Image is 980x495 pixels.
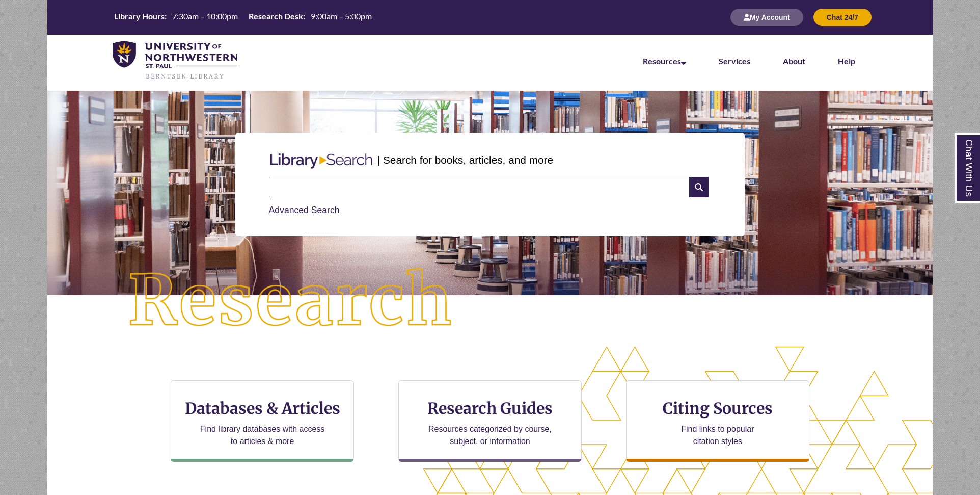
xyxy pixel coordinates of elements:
[244,11,307,22] th: Research Desk:
[730,9,803,26] button: My Account
[110,11,376,24] a: Hours Today
[783,56,805,66] a: About
[656,399,780,418] h3: Citing Sources
[196,423,329,448] p: Find library databases with access to articles & more
[377,152,553,168] p: | Search for books, articles, and more
[643,56,686,66] a: Resources
[407,399,573,418] h3: Research Guides
[269,205,340,215] a: Advanced Search
[719,56,750,66] a: Services
[813,9,872,26] button: Chat 24/7
[813,13,872,21] a: Chat 24/7
[172,11,238,21] span: 7:30am – 10:00pm
[265,149,377,173] img: Libary Search
[626,380,809,462] a: Citing Sources Find links to popular citation styles
[838,56,855,66] a: Help
[179,399,345,418] h3: Databases & Articles
[398,380,582,462] a: Research Guides Resources categorized by course, subject, or information
[668,423,767,448] p: Find links to popular citation styles
[113,41,237,81] img: UNWSP Library Logo
[311,11,372,21] span: 9:00am – 5:00pm
[689,177,709,197] i: Search
[92,232,490,371] img: Research
[110,11,168,22] th: Library Hours:
[730,13,803,21] a: My Account
[171,380,354,462] a: Databases & Articles Find library databases with access to articles & more
[424,423,557,448] p: Resources categorized by course, subject, or information
[110,11,376,23] table: Hours Today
